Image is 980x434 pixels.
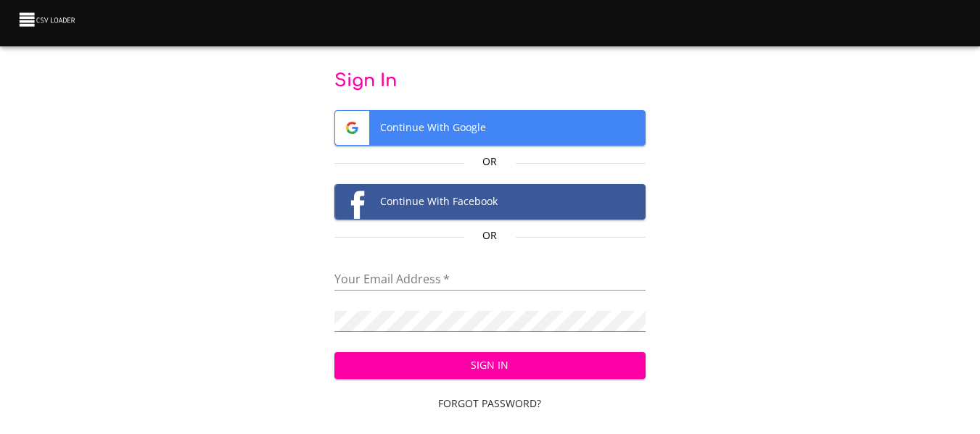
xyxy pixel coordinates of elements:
[464,154,516,169] p: Or
[335,185,369,219] img: Facebook logo
[335,111,369,145] img: Google logo
[334,70,646,93] p: Sign In
[334,391,646,417] a: Forgot Password?
[464,228,516,243] p: Or
[334,352,646,379] button: Sign In
[17,9,78,30] img: CSV Loader
[334,110,646,146] button: Google logoContinue With Google
[335,185,645,219] span: Continue With Facebook
[340,395,640,413] span: Forgot Password?
[346,356,634,375] span: Sign In
[335,111,645,145] span: Continue With Google
[334,184,646,220] button: Facebook logoContinue With Facebook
